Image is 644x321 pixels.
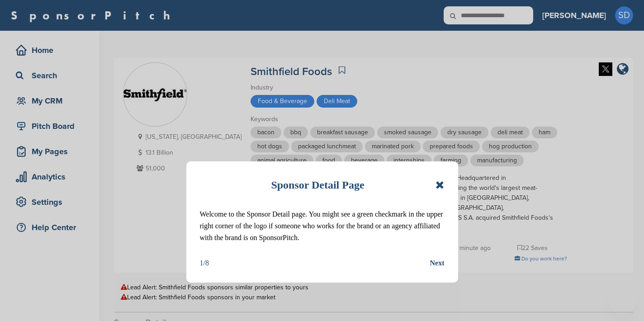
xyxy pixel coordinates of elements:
[200,208,445,244] p: Welcome to the Sponsor Detail page. You might see a green checkmark in the upper right corner of ...
[608,285,637,314] iframe: Button to launch messaging window
[430,257,445,269] button: Next
[200,257,209,269] div: 1/8
[271,175,364,195] h1: Sponsor Detail Page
